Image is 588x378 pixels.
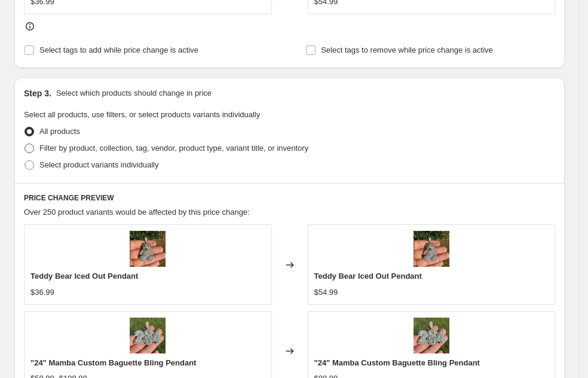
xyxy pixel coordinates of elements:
h6: PRICE CHANGE PREVIEW [24,193,555,203]
div: $54.99 [314,286,338,298]
span: Teddy Bear Iced Out Pendant [30,272,138,281]
span: Filter by product, collection, tag, vendor, product type, variant title, or inventory [39,144,308,153]
span: Select tags to remove while price change is active [321,45,493,54]
img: IMG_1047-watermarked_80x.jpg [414,318,449,353]
span: "24" Mamba Custom Baguette Bling Pendant [314,358,480,367]
span: Teddy Bear Iced Out Pendant [314,272,422,281]
span: Select product variants individually [39,160,158,169]
span: All products [39,127,80,136]
img: IMG_3417-watermarked_80x.jpg [130,231,166,267]
h2: Step 3. [24,87,51,99]
span: "24" Mamba Custom Baguette Bling Pendant [30,358,196,367]
img: IMG_3417-watermarked_80x.jpg [414,231,449,267]
span: Select tags to add while price change is active [39,45,198,54]
p: Select which products should change in price [56,87,212,99]
span: Select all products, use filters, or select products variants individually [24,110,260,119]
img: IMG_1047-watermarked_80x.jpg [130,318,166,353]
div: $36.99 [30,286,54,298]
span: Over 250 product variants would be affected by this price change: [24,208,250,217]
